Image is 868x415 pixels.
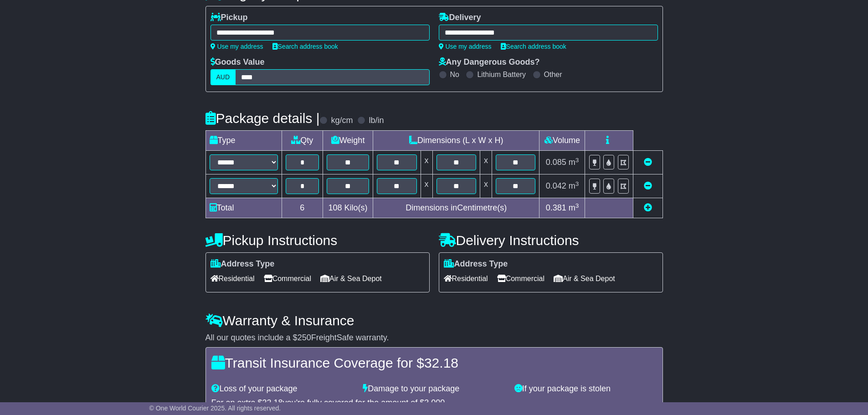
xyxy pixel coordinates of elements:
[205,131,282,151] td: Type
[211,259,275,269] label: Address Type
[421,174,432,198] td: x
[439,233,663,248] h4: Delivery Instructions
[546,203,566,212] span: 0.381
[444,272,488,286] span: Residential
[424,355,458,370] span: 32.18
[211,57,265,67] label: Goods Value
[323,198,373,218] td: Kilo(s)
[320,272,382,286] span: Air & Sea Depot
[262,398,283,407] span: 32.18
[644,203,652,212] a: Add new item
[264,272,311,286] span: Commercial
[369,116,384,126] label: lb/in
[211,272,255,286] span: Residential
[546,158,566,167] span: 0.085
[546,181,566,190] span: 0.042
[439,13,481,23] label: Delivery
[575,180,579,187] sup: 3
[544,70,562,79] label: Other
[205,333,663,343] div: All our quotes include a $ FreightSafe warranty.
[211,43,263,50] a: Use my address
[439,43,492,50] a: Use my address
[501,43,566,50] a: Search address book
[569,181,579,190] span: m
[211,398,657,408] div: For an extra $ you're fully covered for the amount of $ .
[424,398,445,407] span: 3,000
[149,405,281,412] span: © One World Courier 2025. All rights reserved.
[421,151,432,174] td: x
[539,131,585,151] td: Volume
[569,203,579,212] span: m
[510,384,662,394] div: If your package is stolen
[272,43,338,50] a: Search address book
[450,70,459,79] label: No
[373,131,539,151] td: Dimensions (L x W x H)
[439,57,540,67] label: Any Dangerous Goods?
[205,313,663,328] h4: Warranty & Insurance
[480,174,492,198] td: x
[569,158,579,167] span: m
[211,355,657,370] h4: Transit Insurance Coverage for $
[282,131,323,151] td: Qty
[575,157,579,164] sup: 3
[373,198,539,218] td: Dimensions in Centimetre(s)
[644,158,652,167] a: Remove this item
[211,69,236,85] label: AUD
[644,181,652,190] a: Remove this item
[497,272,544,286] span: Commercial
[282,198,323,218] td: 6
[205,111,320,126] h4: Package details |
[205,233,430,248] h4: Pickup Instructions
[331,116,353,126] label: kg/cm
[554,272,615,286] span: Air & Sea Depot
[298,333,311,342] span: 250
[358,384,510,394] div: Damage to your package
[211,13,248,23] label: Pickup
[329,203,342,212] span: 108
[205,198,282,218] td: Total
[477,70,526,79] label: Lithium Battery
[207,384,359,394] div: Loss of your package
[444,259,508,269] label: Address Type
[323,131,373,151] td: Weight
[575,202,579,209] sup: 3
[480,151,492,174] td: x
